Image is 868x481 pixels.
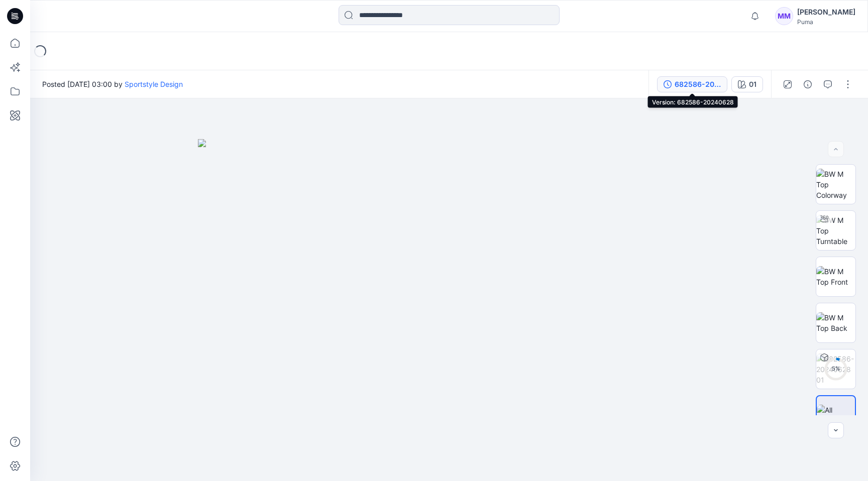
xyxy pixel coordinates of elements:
[817,405,855,426] img: All colorways
[125,80,183,88] a: Sportstyle Design
[797,6,855,18] div: [PERSON_NAME]
[797,18,855,26] div: Puma
[657,76,727,92] button: 682586-20240628
[816,215,855,247] img: BW M Top Turntable
[198,139,700,481] img: eyJhbGciOiJIUzI1NiIsImtpZCI6IjAiLCJzbHQiOiJzZXMiLCJ0eXAiOiJKV1QifQ.eyJkYXRhIjp7InR5cGUiOiJzdG9yYW...
[775,7,793,25] div: MM
[675,79,721,90] div: 682586-20240628
[816,169,855,200] img: BW M Top Colorway
[42,79,183,89] span: Posted [DATE] 03:00 by
[749,79,756,90] div: 01
[816,312,855,333] img: BW M Top Back
[731,76,763,92] button: 01
[800,76,816,92] button: Details
[824,365,848,373] div: 5 %
[816,266,855,287] img: BW M Top Front
[816,353,855,385] img: 682586-20240628 01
